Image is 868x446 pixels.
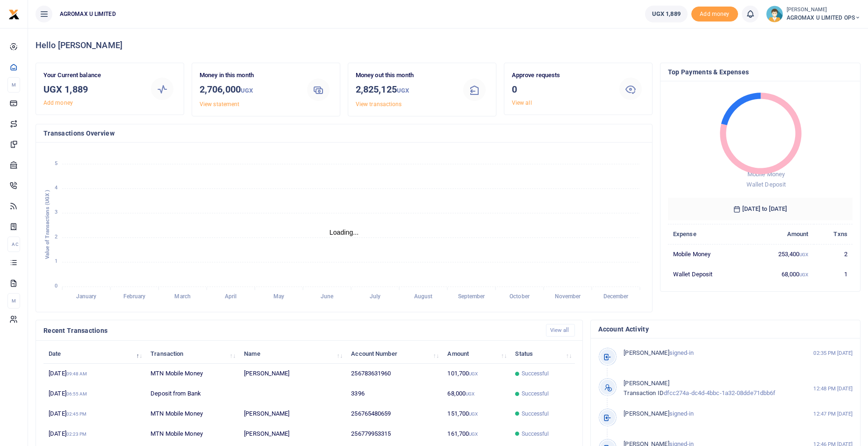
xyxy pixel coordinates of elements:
[748,244,813,264] td: 253,400
[43,384,145,404] td: [DATE]
[239,364,346,384] td: [PERSON_NAME]
[691,10,738,17] a: Add money
[174,294,191,300] tspan: March
[43,424,145,444] td: [DATE]
[799,252,808,257] small: UGX
[442,404,510,424] td: 151,700
[36,40,861,50] h4: Hello [PERSON_NAME]
[624,348,795,358] p: signed-in
[346,404,442,424] td: 256765480659
[512,82,610,96] h3: 0
[668,67,853,77] h4: Top Payments & Expenses
[346,384,442,404] td: 3396
[458,294,486,300] tspan: September
[346,344,442,364] th: Account Number: activate to sort column ascending
[766,6,861,22] a: profile-user [PERSON_NAME] AGROMAX U LIMITED OPS
[145,404,239,424] td: MTN Mobile Money
[624,389,663,396] span: Transaction ID
[356,82,453,98] h3: 2,825,125
[56,10,120,18] span: AGROMAX U LIMITED
[624,410,669,417] span: [PERSON_NAME]
[442,384,510,404] td: 68,000
[239,344,346,364] th: Name: activate to sort column ascending
[145,424,239,444] td: MTN Mobile Money
[469,411,478,417] small: UGX
[691,7,738,22] li: Toup your wallet
[668,264,748,284] td: Wallet Deposit
[7,237,20,252] li: Ac
[469,371,478,376] small: UGX
[43,364,145,384] td: [DATE]
[239,404,346,424] td: [PERSON_NAME]
[522,389,549,398] span: Successful
[512,100,532,106] a: View all
[241,87,253,94] small: UGX
[652,9,681,19] span: UGX 1,889
[356,71,453,80] p: Money out this month
[748,224,813,244] th: Amount
[123,294,146,300] tspan: February
[66,411,87,417] small: 02:45 PM
[598,324,853,334] h4: Account Activity
[145,344,239,364] th: Transaction: activate to sort column ascending
[55,283,57,289] tspan: 0
[748,264,813,284] td: 68,000
[746,181,786,188] span: Wallet Deposit
[645,6,688,22] a: UGX 1,889
[555,294,581,300] tspan: November
[814,224,853,244] th: Txns
[7,293,20,309] li: M
[442,364,510,384] td: 101,700
[787,6,861,14] small: [PERSON_NAME]
[43,404,145,424] td: [DATE]
[813,349,853,357] small: 02:35 PM [DATE]
[43,325,538,336] h4: Recent Transactions
[813,410,853,418] small: 12:47 PM [DATE]
[747,171,785,178] span: Mobile Money
[522,430,549,438] span: Successful
[55,259,57,265] tspan: 1
[8,9,20,20] img: logo-small
[330,229,359,236] text: Loading...
[691,7,738,22] span: Add money
[55,234,57,240] tspan: 2
[145,364,239,384] td: MTN Mobile Money
[512,71,610,80] p: Approve requests
[321,294,334,300] tspan: June
[641,6,691,22] li: Wallet ballance
[200,71,297,80] p: Money in this month
[510,344,575,364] th: Status: activate to sort column ascending
[66,391,87,396] small: 06:55 AM
[522,410,549,418] span: Successful
[43,344,145,364] th: Date: activate to sort column descending
[509,294,530,300] tspan: October
[225,294,237,300] tspan: April
[346,364,442,384] td: 256783631960
[356,101,402,108] a: View transactions
[442,424,510,444] td: 161,700
[624,409,795,419] p: signed-in
[814,244,853,264] td: 2
[66,432,87,437] small: 02:23 PM
[469,432,478,437] small: UGX
[55,185,57,191] tspan: 4
[766,6,783,22] img: profile-user
[43,71,141,80] p: Your Current balance
[370,294,380,300] tspan: July
[787,14,861,22] span: AGROMAX U LIMITED OPS
[145,384,239,404] td: Deposit from Bank
[43,128,645,138] h4: Transactions Overview
[546,324,575,337] a: View all
[66,371,87,376] small: 09:48 AM
[466,391,474,396] small: UGX
[624,349,669,356] span: [PERSON_NAME]
[7,77,20,93] li: M
[273,294,284,300] tspan: May
[668,198,853,220] h6: [DATE] to [DATE]
[813,385,853,393] small: 12:48 PM [DATE]
[43,82,141,96] h3: UGX 1,889
[200,82,297,98] h3: 2,706,000
[76,294,97,300] tspan: January
[624,379,795,398] p: dfcc274a-dc4d-4bbc-1a32-08dde71dbb6f
[624,380,669,387] span: [PERSON_NAME]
